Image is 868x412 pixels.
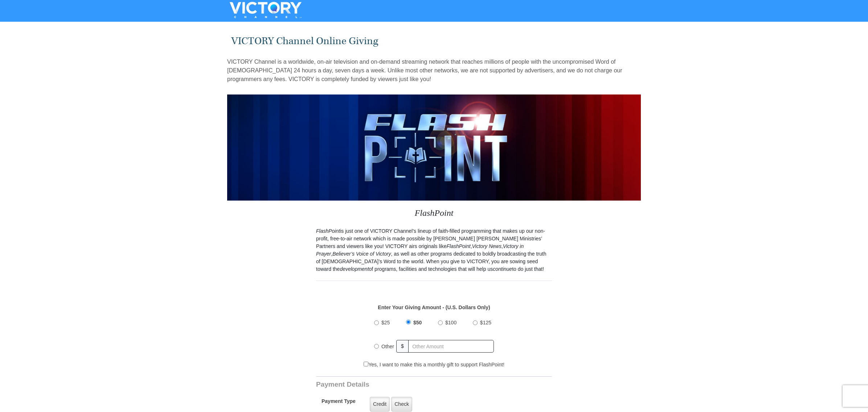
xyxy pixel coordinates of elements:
[322,398,356,408] h5: Payment Type
[415,208,454,218] i: FlashPoint
[316,227,552,273] p: is just one of VICTORY Channel’s lineup of faith-filled programming that makes up our non-profit,...
[493,266,512,272] i: continue
[364,362,368,366] input: Yes, I want to make this a monthly gift to support FlashPoint!
[396,340,409,353] span: $
[316,228,340,234] i: FlashPoint
[446,243,470,249] i: FlashPoint
[316,243,524,257] i: Victory in Prayer
[364,361,504,369] label: Yes, I want to make this a monthly gift to support FlashPoint!
[231,35,637,47] h1: VICTORY Channel Online Giving
[413,320,422,325] span: $50
[381,344,394,349] span: Other
[445,320,456,325] span: $100
[316,381,501,389] h3: Payment Details
[340,266,369,272] i: development
[480,320,491,325] span: $125
[391,397,412,412] label: Check
[472,243,501,249] i: Victory News
[227,58,641,84] p: VICTORY Channel is a worldwide, on-air television and on-demand streaming network that reaches mi...
[378,304,490,310] strong: Enter Your Giving Amount - (U.S. Dollars Only)
[381,320,390,325] span: $25
[408,340,494,353] input: Other Amount
[370,397,390,412] label: Credit
[332,251,391,257] i: Believer’s Voice of Victory
[220,2,311,18] img: VICTORYTHON - VICTORY Channel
